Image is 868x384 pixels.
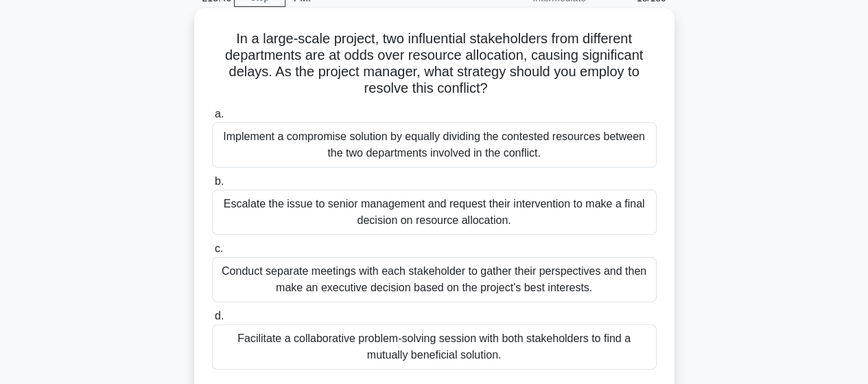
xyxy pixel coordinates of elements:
div: Implement a compromise solution by equally dividing the contested resources between the two depar... [212,122,657,168]
span: b. [215,175,224,187]
span: d. [215,310,224,321]
div: Escalate the issue to senior management and request their intervention to make a final decision o... [212,190,657,235]
div: Facilitate a collaborative problem-solving session with both stakeholders to find a mutually bene... [212,324,657,370]
h5: In a large-scale project, two influential stakeholders from different departments are at odds ove... [211,30,658,98]
span: c. [215,242,223,254]
div: Conduct separate meetings with each stakeholder to gather their perspectives and then make an exe... [212,257,657,302]
span: a. [215,108,224,120]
